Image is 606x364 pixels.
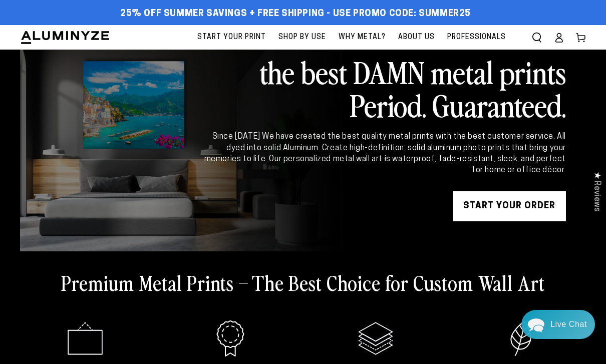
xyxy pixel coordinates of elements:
[521,310,595,339] div: Chat widget toggle
[202,131,566,176] div: Since [DATE] We have created the best quality metal prints with the best customer service. All dy...
[587,164,606,219] div: Click to open Judge.me floating reviews tab
[202,55,566,121] h2: the best DAMN metal prints Period. Guaranteed.
[339,31,386,44] span: Why Metal?
[550,310,587,339] div: Contact Us Directly
[273,25,331,50] a: Shop By Use
[453,191,566,221] a: START YOUR Order
[526,27,548,49] summary: Search our site
[398,31,435,44] span: About Us
[442,25,511,50] a: Professionals
[61,269,545,295] h2: Premium Metal Prints – The Best Choice for Custom Wall Art
[447,31,506,44] span: Professionals
[197,31,266,44] span: Start Your Print
[192,25,271,50] a: Start Your Print
[278,31,326,44] span: Shop By Use
[334,25,391,50] a: Why Metal?
[120,9,471,20] span: 25% off Summer Savings + Free Shipping - Use Promo Code: SUMMER25
[393,25,440,50] a: About Us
